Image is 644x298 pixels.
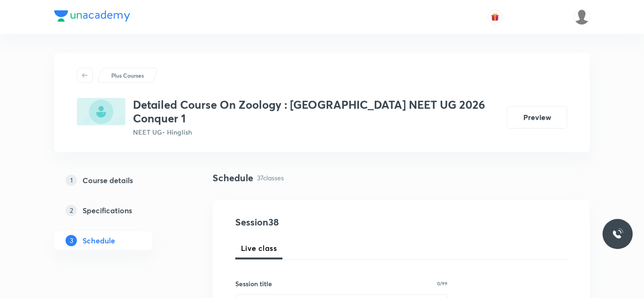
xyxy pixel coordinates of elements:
[235,215,407,229] h4: Session 38
[213,171,253,185] h4: Schedule
[133,98,499,125] h3: Detailed Course On Zoology : [GEOGRAPHIC_DATA] NEET UG 2026 Conquer 1
[507,106,567,129] button: Preview
[66,235,77,246] p: 3
[241,242,277,254] span: Live class
[612,228,623,240] img: ttu
[133,127,499,137] p: NEET UG • Hinglish
[54,10,130,22] img: Company Logo
[54,171,182,190] a: 1Course details
[111,71,144,80] p: Plus Courses
[257,173,284,183] p: 37 classes
[66,175,77,186] p: 1
[437,281,447,286] p: 0/99
[487,9,503,24] button: avatar
[491,13,499,21] img: avatar
[83,235,115,246] h5: Schedule
[83,205,132,216] h5: Specifications
[54,201,182,220] a: 2Specifications
[235,279,272,289] h6: Session title
[77,98,125,125] img: 89B4EB6B-867D-4A75-900D-C067B15099CE_plus.png
[54,10,130,24] a: Company Logo
[83,175,133,186] h5: Course details
[66,205,77,216] p: 2
[574,9,590,25] img: snigdha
